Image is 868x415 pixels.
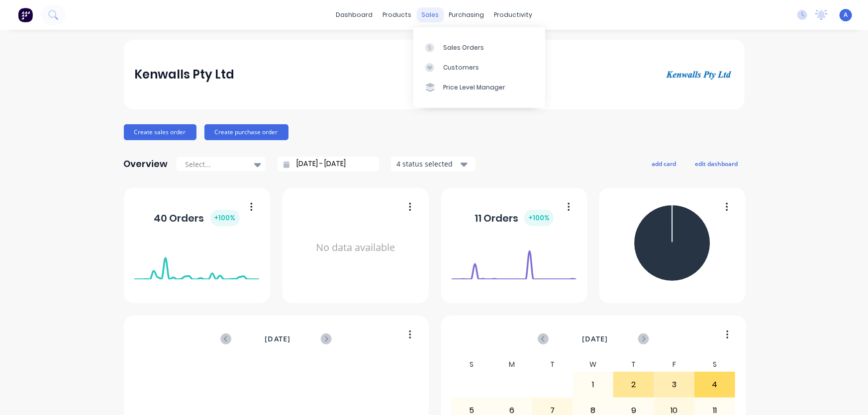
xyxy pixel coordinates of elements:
[293,201,418,295] div: No data available
[695,372,735,397] div: 4
[443,43,484,52] div: Sales Orders
[18,7,33,22] img: Factory
[416,7,444,22] div: sales
[331,7,378,22] a: dashboard
[574,372,613,397] div: 1
[489,7,537,22] div: productivity
[413,58,545,78] a: Customers
[689,157,745,170] button: edit dashboard
[413,78,545,97] a: Price Level Manager
[664,68,734,81] img: Kenwalls Pty Ltd
[443,63,479,72] div: Customers
[391,157,476,171] button: 4 status selected
[413,37,545,57] a: Sales Orders
[204,124,289,140] button: Create purchase order
[492,357,533,372] div: M
[444,7,489,22] div: purchasing
[613,357,654,372] div: T
[265,333,290,344] span: [DATE]
[524,210,554,226] div: + 100 %
[654,357,695,372] div: F
[844,10,848,19] span: A
[396,159,459,169] div: 4 status selected
[532,357,573,372] div: T
[124,124,196,140] button: Create sales order
[646,157,683,170] button: add card
[451,357,492,372] div: S
[378,7,416,22] div: products
[210,210,240,226] div: + 100 %
[694,357,735,372] div: S
[582,333,608,344] span: [DATE]
[475,210,554,226] div: 11 Orders
[124,154,168,174] div: Overview
[573,357,614,372] div: W
[134,65,234,84] div: Kenwalls Pty Ltd
[154,210,240,226] div: 40 Orders
[614,372,654,397] div: 2
[443,83,505,92] div: Price Level Manager
[655,372,694,397] div: 3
